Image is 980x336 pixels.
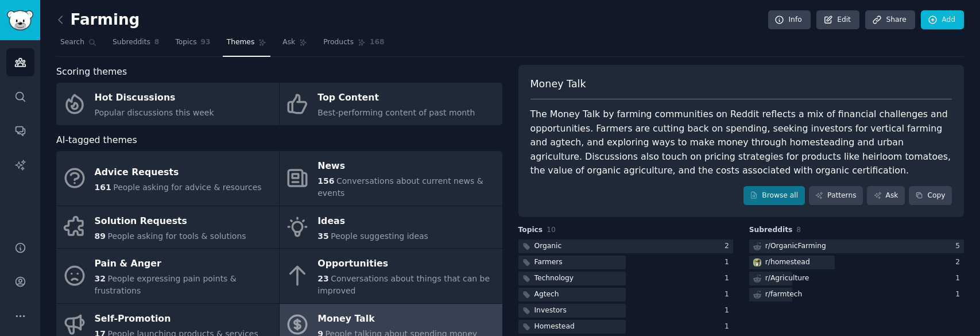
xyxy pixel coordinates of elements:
[113,37,150,48] span: Subreddits
[725,273,733,284] div: 1
[317,176,334,186] span: 156
[816,10,859,30] a: Edit
[95,255,273,273] div: Pain & Anger
[95,274,106,283] span: 32
[317,231,328,241] span: 35
[530,107,952,178] div: The Money Talk by farming communities on Reddit reflects a mix of financial challenges and opport...
[725,289,733,300] div: 1
[725,241,733,252] div: 2
[95,274,237,295] span: People expressing pain points & frustrations
[95,212,246,230] div: Solution Requests
[7,10,33,30] img: GummySearch logo
[278,33,311,57] a: Ask
[749,272,964,286] a: r/Agriculture1
[725,322,733,332] div: 1
[56,206,279,249] a: Solution Requests89People asking for tools & solutions
[95,89,214,107] div: Hot Discussions
[56,83,279,125] a: Hot DiscussionsPopular discussions this week
[518,304,733,318] a: Investors1
[955,241,964,252] div: 5
[909,186,952,206] button: Copy
[534,289,559,300] div: Agtech
[518,320,733,334] a: Homestead1
[317,274,328,283] span: 23
[56,133,137,148] span: AI-tagged themes
[518,256,733,270] a: Farmers1
[955,257,964,268] div: 2
[280,249,502,303] a: Opportunities23Conversations about things that can be improved
[534,322,575,332] div: Homestead
[113,183,261,192] span: People asking for advice & resources
[56,33,100,57] a: Search
[317,108,475,117] span: Best-performing content of past month
[95,231,106,241] span: 89
[955,273,964,284] div: 1
[518,240,733,254] a: Organic2
[765,289,803,300] div: r/ farmtech
[95,183,111,192] span: 161
[317,176,483,198] span: Conversations about current news & events
[743,186,805,206] a: Browse all
[534,306,567,316] div: Investors
[317,157,496,176] div: News
[317,89,475,107] div: Top Content
[95,108,214,117] span: Popular discussions this week
[95,310,258,328] div: Self-Promotion
[56,65,127,79] span: Scoring themes
[867,186,905,206] a: Ask
[370,37,385,48] span: 168
[749,240,964,254] a: r/OrganicFarming5
[317,212,428,230] div: Ideas
[518,288,733,302] a: Agtech1
[201,37,211,48] span: 93
[331,231,428,241] span: People suggesting ideas
[56,11,140,29] h2: Farming
[175,37,196,48] span: Topics
[768,10,811,30] a: Info
[753,258,761,267] img: homestead
[547,226,556,234] span: 10
[319,33,388,57] a: Products168
[323,37,354,48] span: Products
[280,151,502,206] a: News156Conversations about current news & events
[534,273,574,284] div: Technology
[280,83,502,125] a: Top ContentBest-performing content of past month
[921,10,964,30] a: Add
[725,306,733,316] div: 1
[809,186,863,206] a: Patterns
[518,225,543,235] span: Topics
[317,255,496,273] div: Opportunities
[95,163,262,181] div: Advice Requests
[749,225,793,235] span: Subreddits
[530,77,586,91] span: Money Talk
[107,231,246,241] span: People asking for tools & solutions
[534,257,563,268] div: Farmers
[171,33,214,57] a: Topics93
[518,272,733,286] a: Technology1
[765,273,809,284] div: r/ Agriculture
[765,241,826,252] div: r/ OrganicFarming
[749,288,964,302] a: r/farmtech1
[282,37,295,48] span: Ask
[534,241,562,252] div: Organic
[56,151,279,206] a: Advice Requests161People asking for advice & resources
[865,10,915,30] a: Share
[56,249,279,303] a: Pain & Anger32People expressing pain points & frustrations
[60,37,84,48] span: Search
[749,256,964,270] a: homesteadr/homestead2
[955,289,964,300] div: 1
[280,206,502,249] a: Ideas35People suggesting ideas
[317,274,490,295] span: Conversations about things that can be improved
[725,257,733,268] div: 1
[227,37,255,48] span: Themes
[796,226,801,234] span: 8
[223,33,271,57] a: Themes
[317,310,477,328] div: Money Talk
[765,257,810,268] div: r/ homestead
[154,37,160,48] span: 8
[109,33,163,57] a: Subreddits8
